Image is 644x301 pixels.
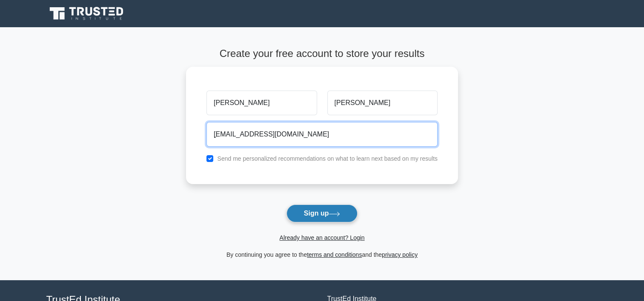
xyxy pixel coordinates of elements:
div: By continuing you agree to the and the [181,250,463,260]
input: First name [206,91,317,115]
a: Already have an account? Login [279,234,364,241]
h4: Create your free account to store your results [186,48,458,60]
a: privacy policy [382,251,418,258]
label: Send me personalized recommendations on what to learn next based on my results [217,155,438,162]
input: Last name [327,91,438,115]
button: Sign up [286,204,358,222]
a: terms and conditions [307,251,362,258]
input: Email [206,122,438,147]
